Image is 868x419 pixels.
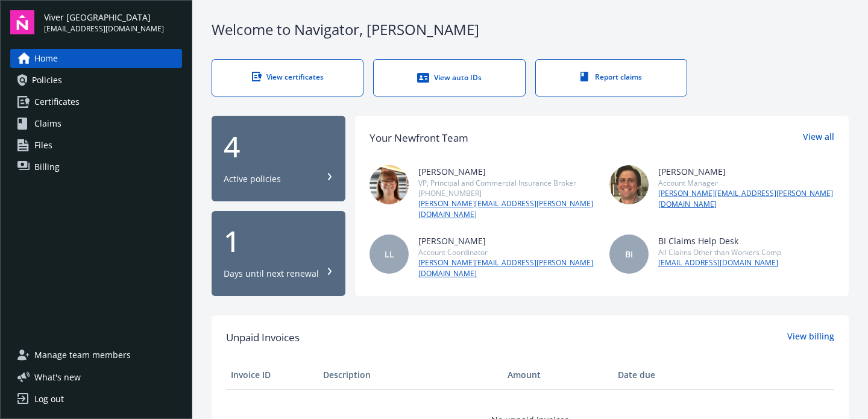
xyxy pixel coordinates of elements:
span: Files [34,136,52,155]
div: Welcome to Navigator , [PERSON_NAME] [212,19,849,40]
th: Description [318,361,503,389]
div: 1 [224,227,333,256]
div: Days until next renewal [224,268,319,280]
a: Home [10,49,182,68]
button: 1Days until next renewal [212,211,345,297]
button: What's new [10,371,100,383]
a: Policies [10,71,182,90]
button: 4Active policies [212,116,345,201]
img: photo [609,165,649,204]
img: photo [370,165,409,204]
button: Viver [GEOGRAPHIC_DATA][EMAIL_ADDRESS][DOMAIN_NAME] [44,10,182,34]
a: View all [803,130,834,146]
span: What ' s new [34,371,81,383]
a: Files [10,136,182,155]
a: Report claims [535,59,687,96]
span: [EMAIL_ADDRESS][DOMAIN_NAME] [44,24,164,34]
a: Billing [10,157,182,177]
span: Manage team members [34,345,131,365]
span: Billing [34,157,60,177]
span: LL [385,248,394,260]
a: Certificates [10,92,182,112]
div: [PERSON_NAME] [658,165,834,178]
img: navigator-logo.svg [10,10,34,34]
div: Account Manager [658,178,834,188]
span: Unpaid Invoices [226,330,300,345]
div: Log out [34,389,64,409]
th: Date due [613,361,705,389]
a: View certificates [212,59,363,96]
a: [PERSON_NAME][EMAIL_ADDRESS][PERSON_NAME][DOMAIN_NAME] [418,257,594,279]
span: Certificates [34,92,80,112]
a: [EMAIL_ADDRESS][DOMAIN_NAME] [658,257,781,268]
span: Viver [GEOGRAPHIC_DATA] [44,11,164,24]
div: View auto IDs [398,72,500,84]
div: Account Coordinator [418,247,594,257]
div: Report claims [560,72,662,82]
a: View auto IDs [373,59,525,96]
div: VP, Principal and Commercial Insurance Broker [418,178,594,188]
span: Policies [32,71,62,90]
div: BI Claims Help Desk [658,235,781,247]
div: Your Newfront Team [370,130,468,146]
a: [PERSON_NAME][EMAIL_ADDRESS][PERSON_NAME][DOMAIN_NAME] [418,198,594,220]
div: [PHONE_NUMBER] [418,188,594,198]
div: 4 [224,132,333,161]
a: View billing [787,330,834,345]
div: View certificates [236,72,339,82]
span: Claims [34,114,61,133]
th: Amount [503,361,613,389]
div: Active policies [224,173,281,185]
div: All Claims Other than Workers Comp [658,247,781,257]
span: BI [625,248,633,260]
a: Claims [10,114,182,133]
span: Home [34,49,58,68]
a: [PERSON_NAME][EMAIL_ADDRESS][PERSON_NAME][DOMAIN_NAME] [658,188,834,210]
div: [PERSON_NAME] [418,235,594,247]
div: [PERSON_NAME] [418,165,594,178]
th: Invoice ID [226,361,318,389]
a: Manage team members [10,345,182,365]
